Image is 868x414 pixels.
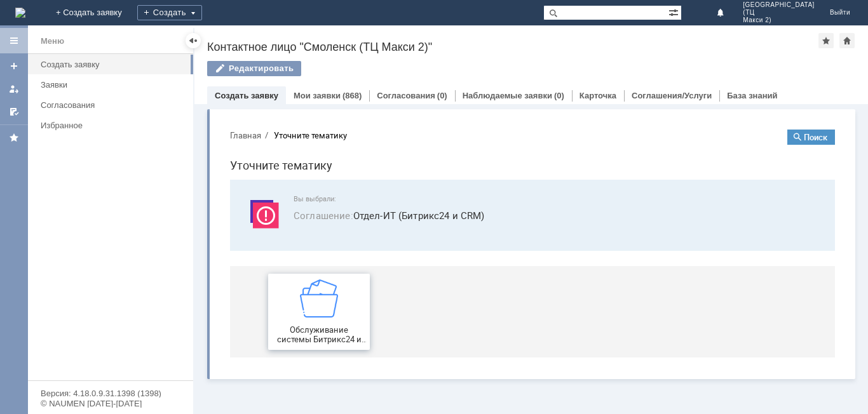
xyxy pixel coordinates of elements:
button: Обслуживание системы Битрикс24 и CRM [48,154,150,230]
a: Соглашения/Услуги [632,91,712,100]
span: Макси 2) [743,17,815,24]
div: Меню [41,34,64,49]
div: Создать заявку [41,60,186,69]
a: Создать заявку [36,55,191,74]
a: Мои согласования [4,102,24,122]
a: Мои заявки [4,79,24,99]
span: [GEOGRAPHIC_DATA] [743,1,815,9]
div: Версия: 4.18.0.9.31.1398 (1398) [41,389,180,397]
div: Избранное [41,121,172,130]
img: svg%3E [25,76,64,114]
div: Согласования [41,100,186,110]
a: Наблюдаемые заявки [463,91,552,100]
div: Создать [137,5,202,20]
span: Отдел-ИТ (Битрикс24 и CRM) [74,89,600,103]
span: (ТЦ [743,9,815,17]
div: © NAUMEN [DATE]-[DATE] [41,399,180,408]
button: Поиск [567,10,615,25]
div: (0) [437,91,447,100]
div: Скрыть меню [186,33,201,48]
button: Главная [10,10,41,22]
a: Заявки [36,75,191,95]
div: Сделать домашней страницей [839,33,855,48]
a: Согласования [377,91,435,100]
a: Согласования [36,95,191,115]
h1: Уточните тематику [10,37,615,55]
div: Заявки [41,80,186,90]
a: Мои заявки [294,91,341,100]
div: Добавить в избранное [818,33,834,48]
span: Обслуживание системы Битрикс24 и CRM [52,206,146,225]
a: Создать заявку [4,56,24,76]
span: Вы выбрали: [74,76,600,84]
div: Контактное лицо "Смоленск (ТЦ Макси 2)" [207,41,818,53]
a: База знаний [727,91,777,100]
span: Соглашение : [74,90,133,102]
a: Перейти на домашнюю страницу [15,8,25,18]
div: (0) [554,91,564,100]
img: logo [15,8,25,18]
a: Карточка [580,91,616,100]
span: Расширенный поиск [668,6,681,18]
div: Уточните тематику [54,11,127,21]
a: Создать заявку [215,91,278,100]
img: getfafe0041f1c547558d014b707d1d9f05 [80,160,118,198]
div: (868) [342,91,362,100]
